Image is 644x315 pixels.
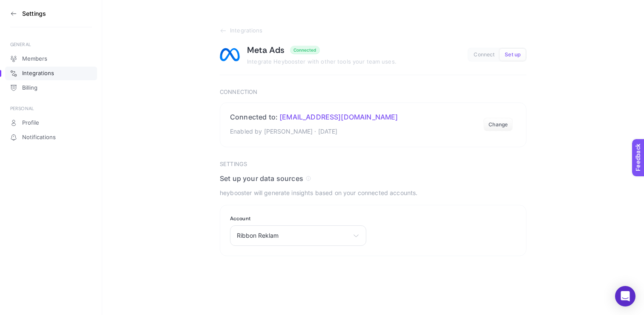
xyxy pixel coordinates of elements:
[220,27,526,34] a: Integrations
[220,161,526,168] h3: Settings
[230,113,398,121] h2: Connected to:
[230,126,398,137] p: Enabled by [PERSON_NAME] · [DATE]
[247,44,285,55] h1: Meta Ads
[279,113,398,121] span: [EMAIL_ADDRESS][DOMAIN_NAME]
[230,27,263,34] span: Integrations
[237,232,349,239] span: Ribbon Reklam
[10,41,92,48] div: GENERAL
[293,47,316,52] div: Connected
[22,85,37,91] span: Billing
[22,10,46,17] h3: Settings
[247,58,397,65] span: Integrate Heybooster with other tools your team uses.
[5,81,97,95] a: Billing
[5,67,97,80] a: Integrations
[22,70,54,77] span: Integrations
[469,49,500,61] button: Connect
[5,116,97,130] a: Profile
[22,55,47,62] span: Members
[5,52,97,66] a: Members
[220,174,303,183] span: Set up your data sources
[22,120,39,126] span: Profile
[483,118,513,131] button: Change
[5,3,32,9] span: Feedback
[230,215,366,222] label: Account
[500,49,526,61] button: Set up
[615,286,635,306] div: Open Intercom Messenger
[22,134,56,141] span: Notifications
[5,131,97,144] a: Notifications
[220,188,526,198] p: heybooster will generate insights based on your connected accounts.
[10,105,92,112] div: PERSONAL
[505,52,520,58] span: Set up
[220,89,526,96] h3: Connection
[474,52,494,58] span: Connect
